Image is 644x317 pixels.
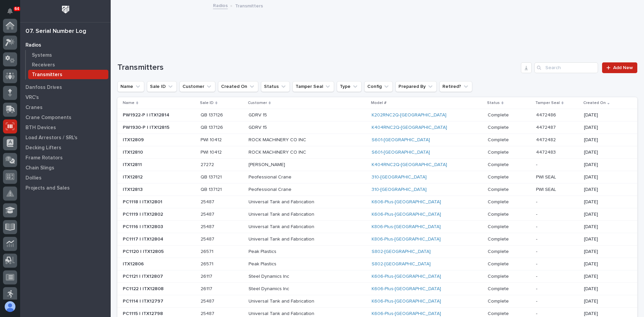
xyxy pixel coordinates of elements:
p: Complete [488,198,510,205]
input: Search [534,62,598,73]
button: Sale ID [147,81,177,92]
p: - [536,161,539,168]
p: PC1122 | ITX12808 [123,285,165,292]
p: [DATE] [584,224,627,230]
a: BTH Devices [20,122,111,133]
a: K606-Plus-[GEOGRAPHIC_DATA] [372,199,441,205]
a: Load Arrestors / SRL's [20,133,111,143]
p: [DATE] [584,125,627,130]
a: S802-[GEOGRAPHIC_DATA] [372,261,431,267]
a: Radios [20,40,111,50]
p: PW1922-P | ITX12814 [123,111,171,118]
p: Decking Lifters [25,145,61,151]
p: ITX12811 [123,161,143,168]
p: Chain Slings [25,165,54,171]
button: Tamper Seal [292,81,334,92]
a: S802-[GEOGRAPHIC_DATA] [372,249,431,255]
p: PC1118 | ITX12801 [123,198,164,205]
p: Complete [488,173,510,180]
p: ITX12810 [123,148,144,155]
p: Transmitters [235,2,263,9]
p: PC1115 | ITX12798 [123,310,164,317]
p: QB 137126 [201,123,224,130]
p: Transmitters [32,72,62,78]
p: Complete [488,148,510,155]
p: GDRV 15 [249,125,366,130]
p: ROCK MACHINERY CO INC [249,137,366,143]
button: Name [117,81,144,92]
p: QB 137126 [201,111,224,118]
a: K404RNC2Q-[GEOGRAPHIC_DATA] [372,125,447,130]
p: VRC's [25,95,39,101]
p: Steel Dynamics Inc [249,274,366,279]
p: 26571 [201,260,215,267]
button: Prepared By [395,81,437,92]
p: GDRV 15 [249,112,366,118]
a: 310-[GEOGRAPHIC_DATA] [372,174,427,180]
a: Transmitters [26,70,111,79]
p: Complete [488,161,510,168]
a: S601-[GEOGRAPHIC_DATA] [372,150,430,155]
p: Universal Tank and Fabrication [249,236,366,242]
tr: ITX12813ITX12813 QB 137121QB 137121 Peofessional Crane310-[GEOGRAPHIC_DATA] CompleteComplete PWI ... [117,183,637,196]
span: Add New [613,65,633,70]
p: ITX12809 [123,136,145,143]
tr: ITX12811ITX12811 2727227272 [PERSON_NAME]K404RNC2Q-[GEOGRAPHIC_DATA] CompleteComplete -- [DATE] [117,159,637,171]
a: Crane Components [20,112,111,122]
p: Universal Tank and Fabrication [249,311,366,317]
a: K606-Plus-[GEOGRAPHIC_DATA] [372,274,441,279]
tr: PC1118 | ITX12801PC1118 | ITX12801 2548725487 Universal Tank and FabricationK606-Plus-[GEOGRAPHIC... [117,196,637,208]
tr: ITX12812ITX12812 QB 137121QB 137121 Peofessional Crane310-[GEOGRAPHIC_DATA] CompleteComplete PWI ... [117,171,637,183]
p: 26571 [201,248,215,255]
p: [DATE] [584,199,627,205]
tr: PC1122 | ITX12808PC1122 | ITX12808 2611726117 Steel Dynamics IncK606-Plus-[GEOGRAPHIC_DATA] Compl... [117,282,637,295]
p: 26117 [201,285,214,292]
img: Workspace Logo [59,3,72,16]
p: Frame Rotators [25,155,63,161]
p: Peofessional Crane [249,174,366,180]
p: Complete [488,210,510,217]
p: Complete [488,186,510,193]
a: Danfoss Drives [20,82,111,92]
p: ROCK MACHINERY CO INC [249,150,366,155]
p: [DATE] [584,311,627,317]
p: [DATE] [584,261,627,267]
button: Created On [218,81,258,92]
p: PW1930-P | ITX12815 [123,123,171,130]
a: Systems [26,50,111,60]
p: [DATE] [584,174,627,180]
p: - [536,210,539,217]
p: 4472483 [536,148,557,155]
button: users-avatar [3,300,17,314]
p: QB 137121 [201,186,223,193]
p: Radios [25,42,41,48]
p: Complete [488,297,510,304]
tr: PC1117 | ITX12804PC1117 | ITX12804 2548725487 Universal Tank and FabricationK806-Plus-[GEOGRAPHIC... [117,233,637,246]
p: [DATE] [584,150,627,155]
p: 26117 [201,272,214,279]
p: PC1116 | ITX12803 [123,223,164,230]
p: Peak Plastics [249,261,366,267]
tr: PC1114 | ITX12797PC1114 | ITX12797 2548725487 Universal Tank and FabricationK606-Plus-[GEOGRAPHIC... [117,295,637,307]
tr: ITX12809ITX12809 PWI 10412PWI 10412 ROCK MACHINERY CO INCS601-[GEOGRAPHIC_DATA] CompleteComplete ... [117,134,637,146]
h1: Transmitters [117,63,518,72]
div: Notifications64 [8,8,17,19]
p: PC1114 | ITX12797 [123,297,165,304]
a: K606-Plus-[GEOGRAPHIC_DATA] [372,311,441,317]
p: Complete [488,272,510,279]
p: Complete [488,248,510,255]
p: ITX12806 [123,260,145,267]
p: [DATE] [584,162,627,168]
p: Complete [488,223,510,230]
p: 4472486 [536,111,557,118]
p: Projects and Sales [25,185,70,191]
a: K202RNC2Q-[GEOGRAPHIC_DATA] [372,112,446,118]
p: Systems [32,52,52,58]
button: Status [261,81,290,92]
p: - [536,198,539,205]
p: [DATE] [584,236,627,242]
a: Chain Slings [20,163,111,173]
a: Decking Lifters [20,143,111,153]
p: PWI SEAL [536,186,557,193]
p: Danfoss Drives [25,85,62,91]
